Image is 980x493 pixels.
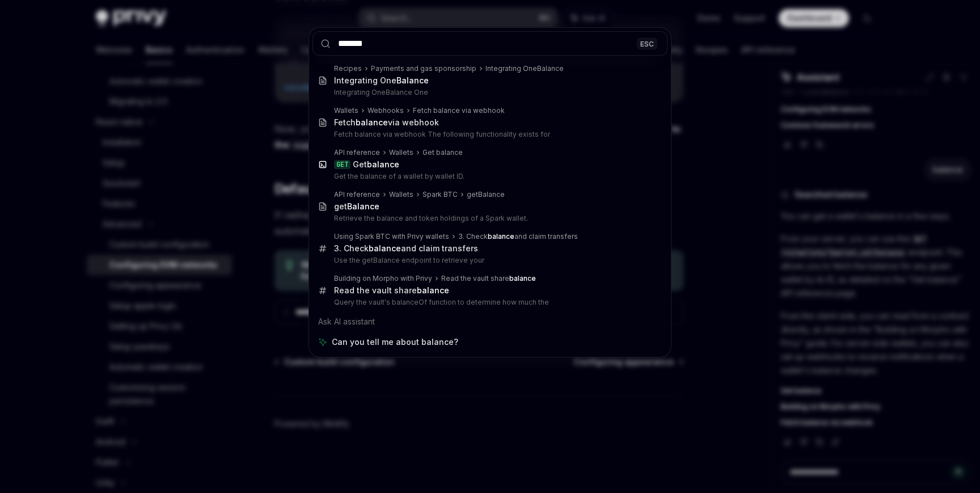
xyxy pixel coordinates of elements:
b: Balance [396,75,429,85]
b: balance [369,243,401,253]
div: Fetch balance via webhook [413,106,505,115]
b: balance [367,159,399,169]
div: Fetch via webhook [334,117,439,128]
div: Wallets [389,148,413,157]
div: Spark BTC [423,190,458,199]
div: Wallets [389,190,413,199]
div: getBalance [467,190,505,199]
div: Get balance [423,148,463,157]
p: Use the getBalance endpoint to retrieve your [334,256,644,265]
div: 3. Check and claim transfers [458,232,578,241]
b: Balance [347,201,379,211]
span: Can you tell me about balance? [332,336,458,348]
div: 3. Check and claim transfers [334,243,478,254]
p: Retrieve the balance and token holdings of a Spark wallet. [334,214,644,223]
div: Integrating OneBalance [485,64,564,73]
div: Recipes [334,64,362,73]
b: balance [509,274,536,283]
b: balance [356,117,388,127]
div: Wallets [334,106,358,115]
div: Payments and gas sponsorship [371,64,476,73]
div: Get [353,159,399,170]
p: Query the vault's balanceOf function to determine how much the [334,298,644,307]
div: ESC [637,37,657,49]
div: Building on Morpho with Privy [334,274,432,283]
div: API reference [334,148,380,157]
p: Fetch balance via webhook The following functionality exists for [334,130,644,139]
b: balance [417,285,449,295]
div: GET [334,160,350,169]
div: Read the vault share [334,285,449,296]
div: Using Spark BTC with Privy wallets [334,232,449,241]
b: balance [488,232,514,241]
p: Get the balance of a wallet by wallet ID. [334,172,644,181]
div: Ask AI assistant [312,311,668,332]
div: Integrating One [334,75,429,86]
div: get [334,201,379,212]
div: Read the vault share [441,274,536,283]
div: Webhooks [367,106,404,115]
div: API reference [334,190,380,199]
p: Integrating OneBalance One [334,88,644,97]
